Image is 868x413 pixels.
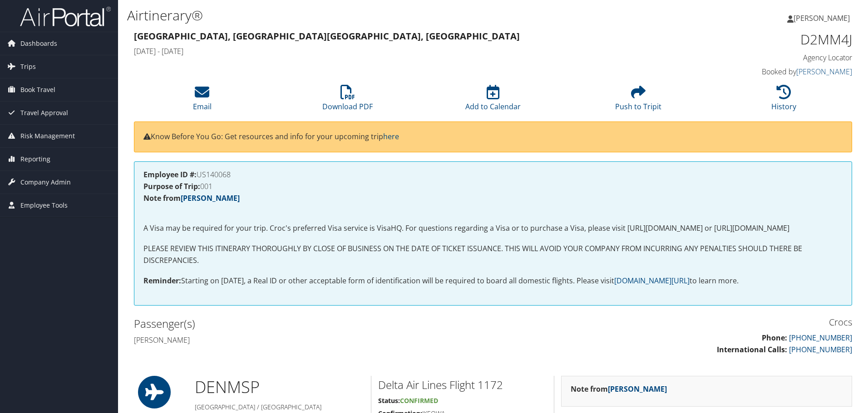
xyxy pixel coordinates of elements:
[143,181,200,191] strong: Purpose of Trip:
[127,6,615,25] h1: Airtinerary®
[20,78,55,101] span: Book Travel
[193,90,212,112] a: Email
[400,396,438,405] span: Confirmed
[717,345,787,355] strong: International Calls:
[20,125,75,147] span: Risk Management
[143,211,843,234] p: A Visa may be required for your trip. Croc's preferred Visa service is VisaHQ. For questions rega...
[20,6,111,27] img: airportal-logo.png
[195,376,364,398] h1: DEN MSP
[143,243,843,266] p: PLEASE REVIEW THIS ITINERARY THOROUGHLY BY CLOSE OF BUSINESS ON THE DATE OF TICKET ISSUANCE. THIS...
[195,403,364,412] h5: [GEOGRAPHIC_DATA] / [GEOGRAPHIC_DATA]
[787,5,859,32] a: [PERSON_NAME]
[762,333,787,343] strong: Phone:
[143,171,843,178] h4: US140068
[143,276,181,286] strong: Reminder:
[789,333,852,343] a: [PHONE_NUMBER]
[465,90,521,112] a: Add to Calendar
[20,194,68,217] span: Employee Tools
[683,67,852,77] h4: Booked by
[796,67,852,77] a: [PERSON_NAME]
[683,30,852,49] h1: D2MM4J
[571,384,667,394] strong: Note from
[20,55,36,78] span: Trips
[322,90,373,112] a: Download PDF
[608,384,667,394] a: [PERSON_NAME]
[794,13,850,23] span: [PERSON_NAME]
[143,131,843,143] p: Know Before You Go: Get resources and info for your upcoming trip
[134,335,486,345] h4: [PERSON_NAME]
[383,131,399,141] a: here
[771,90,796,112] a: History
[143,183,843,190] h4: 001
[378,377,547,393] h2: Delta Air Lines Flight 1172
[20,32,57,55] span: Dashboards
[20,102,68,124] span: Travel Approval
[134,30,520,42] strong: [GEOGRAPHIC_DATA], [GEOGRAPHIC_DATA] [GEOGRAPHIC_DATA], [GEOGRAPHIC_DATA]
[20,148,50,170] span: Reporting
[615,90,661,112] a: Push to Tripit
[134,46,669,56] h4: [DATE] - [DATE]
[614,276,690,286] a: [DOMAIN_NAME][URL]
[181,193,240,203] a: [PERSON_NAME]
[143,170,197,180] strong: Employee ID #:
[500,316,852,329] h3: Crocs
[683,53,852,63] h4: Agency Locator
[143,275,843,287] p: Starting on [DATE], a Real ID or other acceptable form of identification will be required to boar...
[134,316,486,331] h2: Passenger(s)
[378,396,400,405] strong: Status:
[789,345,852,355] a: [PHONE_NUMBER]
[143,193,240,203] strong: Note from
[20,171,71,194] span: Company Admin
